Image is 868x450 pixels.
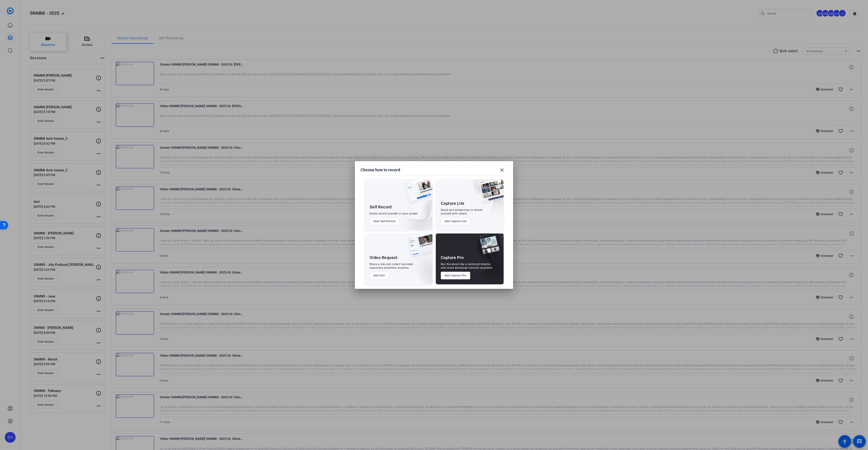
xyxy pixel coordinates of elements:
[393,189,432,230] img: embarkstudio-self-record.png
[470,239,504,284] img: embarkstudio-capture-pro.png
[370,204,392,210] div: Self Record
[441,217,470,225] button: Add Capture Lite
[441,255,464,260] div: Capture Pro
[499,167,505,173] mat-icon: close
[474,233,504,261] img: capture-pro.png
[361,167,400,173] h1: Choose how to record
[370,255,398,260] div: Video Request
[441,208,482,215] div: Quick and simple way to record yourself with others.
[370,212,418,215] div: Easily record yourself or your screen.
[404,233,432,261] img: ugc-content.png
[476,179,504,207] img: capture-lite.png
[370,272,389,279] button: Add UGC
[441,262,493,270] div: Run the shoot like a technical director, with more advanced controls available.
[441,201,465,206] div: Capture Lite
[370,262,413,270] div: Share a link and collect recorded responses anywhere, anytime.
[401,179,432,206] img: self-record.png
[441,272,470,279] button: Add Capture Pro
[463,179,504,224] img: embarkstudio-capture-lite.png
[406,247,432,284] img: embarkstudio-ugc-content.png
[370,217,399,225] button: Start Self Record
